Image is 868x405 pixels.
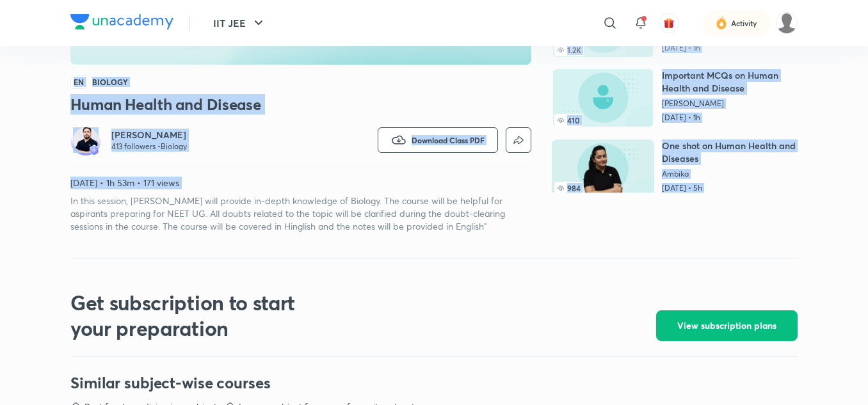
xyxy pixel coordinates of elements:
a: Avatarbadge [70,125,101,155]
h6: One shot on Human Health and Diseases [662,139,798,165]
h3: Human Health and Disease [70,94,531,115]
button: Download Class PDF [378,127,498,153]
button: View subscription plans [656,310,798,341]
img: avatar [663,17,675,29]
span: 984 [554,182,583,195]
p: [DATE] • 1h 53m • 171 views [70,177,531,189]
img: activity [716,15,727,31]
a: [PERSON_NAME] [111,129,187,141]
img: Arpit Srivastava [776,12,798,34]
img: Avatar [73,127,99,153]
h6: Important MCQs on Human Health and Disease [662,69,798,95]
p: In this session, [PERSON_NAME] will provide in-depth knowledge of Biology. The course will be hel... [70,195,531,233]
h3: Similar subject-wise courses [70,372,798,393]
p: [DATE] • 5h [662,183,798,193]
p: [DATE] • 1h [662,43,798,53]
span: View subscription plans [677,319,776,332]
p: 413 followers • Biology [111,141,187,152]
span: EN [70,75,87,89]
span: Download Class PDF [412,135,485,145]
img: badge [90,146,99,155]
a: [PERSON_NAME] [662,99,798,109]
button: avatar [659,13,679,33]
h2: Get subscription to start your preparation [70,290,333,341]
span: 1.2K [554,44,584,56]
span: 410 [554,114,583,127]
p: [DATE] • 1h [662,113,798,123]
button: IIT JEE [205,10,274,36]
a: Company Logo [70,14,173,33]
a: Ambika [662,169,798,179]
img: Company Logo [70,14,173,29]
h4: Biology [92,78,128,86]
